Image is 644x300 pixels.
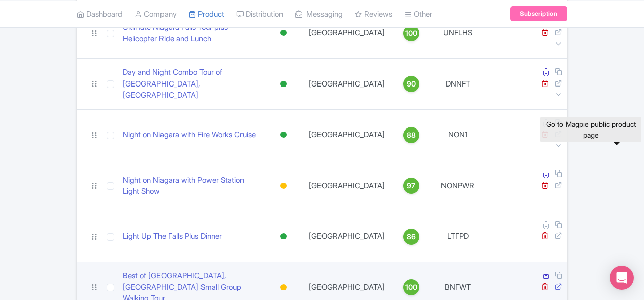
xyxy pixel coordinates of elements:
[123,129,256,141] a: Night on Niagara with Fire Works Cruise
[395,229,427,245] a: 86
[405,28,417,39] span: 100
[431,109,485,160] td: NON1
[303,8,391,59] td: [GEOGRAPHIC_DATA]
[431,160,485,211] td: NONPWR
[395,279,427,295] a: 100
[395,178,427,194] a: 97
[395,76,427,92] a: 90
[407,130,416,141] span: 88
[278,280,289,295] div: Building
[431,59,485,110] td: DNNFT
[407,180,415,191] span: 97
[278,229,289,244] div: Active
[278,77,289,92] div: Active
[278,127,289,142] div: Active
[431,8,485,59] td: UNFLHS
[405,282,417,293] span: 100
[303,109,391,160] td: [GEOGRAPHIC_DATA]
[407,78,416,90] span: 90
[278,179,289,193] div: Building
[123,67,261,101] a: Day and Night Combo Tour of [GEOGRAPHIC_DATA], [GEOGRAPHIC_DATA]
[610,266,634,290] div: Open Intercom Messenger
[123,175,261,197] a: Night on Niagara with Power Station Light Show
[431,211,485,262] td: LTFPD
[278,26,289,40] div: Active
[123,22,261,45] a: Ultimate Niagara Falls Tour plus Helicopter Ride and Lunch
[123,231,222,242] a: Light Up The Falls Plus Dinner
[303,211,391,262] td: [GEOGRAPHIC_DATA]
[540,117,641,142] div: Go to Magpie public product page
[395,127,427,143] a: 88
[395,25,427,41] a: 100
[303,59,391,110] td: [GEOGRAPHIC_DATA]
[407,231,416,242] span: 86
[303,160,391,211] td: [GEOGRAPHIC_DATA]
[510,6,567,21] a: Subscription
